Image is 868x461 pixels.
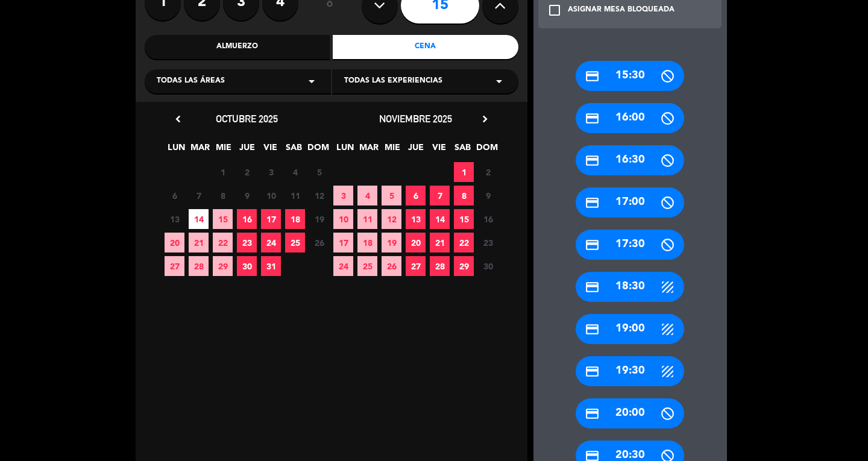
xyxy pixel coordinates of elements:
[237,162,257,182] span: 2
[568,4,675,16] div: ASIGNAR MESA BLOQUEADA
[382,186,401,205] span: 5
[344,75,442,87] span: Todas las experiencias
[585,153,600,168] i: credit_card
[576,230,684,260] div: 17:30
[237,233,257,252] span: 23
[304,74,319,89] i: arrow_drop_down
[213,256,233,276] span: 29
[285,186,305,205] span: 11
[333,35,518,59] div: Cena
[189,209,209,229] span: 14
[454,162,474,182] span: 1
[576,272,684,302] div: 18:30
[478,256,498,276] span: 30
[585,322,600,337] i: credit_card
[478,162,498,182] span: 2
[172,113,184,125] i: chevron_left
[166,140,186,160] span: LUN
[333,186,353,205] span: 3
[430,186,450,205] span: 7
[585,280,600,295] i: credit_card
[285,162,305,182] span: 4
[479,113,491,125] i: chevron_right
[165,233,184,252] span: 20
[309,186,329,205] span: 12
[333,209,353,229] span: 10
[189,256,209,276] span: 28
[357,186,377,205] span: 4
[476,140,496,160] span: DOM
[213,140,233,160] span: MIE
[285,233,305,252] span: 25
[576,314,684,344] div: 19:00
[190,140,210,160] span: MAR
[307,140,327,160] span: DOM
[406,186,426,205] span: 6
[357,209,377,229] span: 11
[547,3,562,17] i: check_box_outline_blank
[309,233,329,252] span: 26
[406,233,426,252] span: 20
[261,256,281,276] span: 31
[309,162,329,182] span: 5
[237,186,257,205] span: 9
[576,356,684,386] div: 19:30
[333,233,353,252] span: 17
[261,209,281,229] span: 17
[478,186,498,205] span: 9
[585,406,600,421] i: credit_card
[478,209,498,229] span: 16
[213,162,233,182] span: 1
[285,209,305,229] span: 18
[382,209,401,229] span: 12
[359,140,379,160] span: MAR
[189,233,209,252] span: 21
[453,140,473,160] span: SAB
[585,237,600,252] i: credit_card
[406,209,426,229] span: 13
[382,256,401,276] span: 26
[379,113,452,125] span: noviembre 2025
[576,145,684,175] div: 16:30
[216,113,278,125] span: octubre 2025
[261,186,281,205] span: 10
[145,35,330,59] div: Almuerzo
[454,186,474,205] span: 8
[237,256,257,276] span: 30
[213,186,233,205] span: 8
[261,233,281,252] span: 24
[165,256,184,276] span: 27
[309,209,329,229] span: 19
[454,233,474,252] span: 22
[478,233,498,252] span: 23
[454,209,474,229] span: 15
[333,256,353,276] span: 24
[430,233,450,252] span: 21
[576,398,684,428] div: 20:00
[237,209,257,229] span: 16
[382,233,401,252] span: 19
[357,233,377,252] span: 18
[585,111,600,126] i: credit_card
[585,364,600,379] i: credit_card
[430,209,450,229] span: 14
[189,186,209,205] span: 7
[213,209,233,229] span: 15
[585,69,600,84] i: credit_card
[454,256,474,276] span: 29
[335,140,355,160] span: LUN
[157,75,225,87] span: Todas las áreas
[406,140,426,160] span: JUE
[237,140,257,160] span: JUE
[261,162,281,182] span: 3
[406,256,426,276] span: 27
[429,140,449,160] span: VIE
[165,209,184,229] span: 13
[284,140,304,160] span: SAB
[576,103,684,133] div: 16:00
[357,256,377,276] span: 25
[576,61,684,91] div: 15:30
[213,233,233,252] span: 22
[585,195,600,210] i: credit_card
[165,186,184,205] span: 6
